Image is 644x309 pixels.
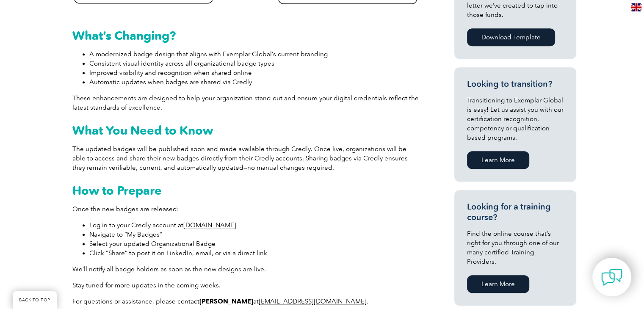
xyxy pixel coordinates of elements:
[72,265,420,274] p: We’ll notify all badge holders as soon as the new designs are live.
[467,229,564,266] p: Find the online course that’s right for you through one of our many certified Training Providers.
[72,204,420,214] p: Once the new badges are released:
[89,239,420,248] li: Select your updated Organizational Badge
[72,144,420,172] p: The updated badges will be published soon and made available through Credly. Once live, organizat...
[89,248,420,258] li: Click “Share” to post it on LinkedIn, email, or via a direct link
[13,291,57,309] a: BACK TO TOP
[72,183,162,198] strong: How to Prepare
[89,230,420,239] li: Navigate to “My Badges”
[72,123,213,138] strong: What You Need to Know
[89,50,420,59] li: A modernized badge design that aligns with Exemplar Global’s current branding
[72,297,420,306] p: For questions or assistance, please contact at .
[631,3,641,11] img: en
[467,151,529,169] a: Learn More
[89,59,420,68] li: Consistent visual identity across all organizational badge types
[601,267,622,288] img: contact-chat.png
[467,96,564,142] p: Transitioning to Exemplar Global is easy! Let us assist you with our certification recognition, c...
[89,68,420,77] li: Improved visibility and recognition when shared online
[199,298,253,305] strong: [PERSON_NAME]
[183,221,236,229] a: [DOMAIN_NAME]
[467,275,529,293] a: Learn More
[72,94,420,112] p: These enhancements are designed to help your organization stand out and ensure your digital crede...
[467,28,555,46] a: Download Template
[259,298,367,305] a: [EMAIL_ADDRESS][DOMAIN_NAME]
[72,28,176,43] strong: What’s Changing?
[89,221,420,230] li: Log in to your Credly account at
[72,281,420,290] p: Stay tuned for more updates in the coming weeks.
[467,201,564,223] h3: Looking for a training course?
[89,77,420,87] li: Automatic updates when badges are shared via Credly
[467,79,564,89] h3: Looking to transition?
